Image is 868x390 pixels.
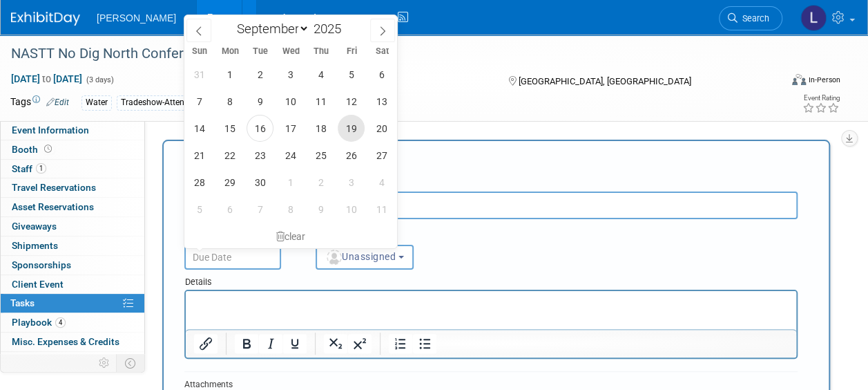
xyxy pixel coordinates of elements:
[216,169,243,196] span: September 29, 2025
[277,169,304,196] span: October 1, 2025
[1,217,144,236] a: Giveaways
[277,196,304,223] span: October 8, 2025
[324,334,347,353] button: Subscript
[338,196,365,223] span: October 10, 2025
[307,169,334,196] span: October 2, 2025
[186,142,213,169] span: September 21, 2025
[247,88,273,115] span: September 9, 2025
[247,115,273,142] span: September 16, 2025
[184,192,798,219] input: Name of task or a short description
[338,61,365,88] span: September 5, 2025
[519,76,691,86] span: [GEOGRAPHIC_DATA], [GEOGRAPHIC_DATA]
[186,291,796,329] iframe: Rich Text Area
[10,73,83,85] span: [DATE] [DATE]
[276,47,306,56] span: Wed
[368,88,395,115] span: September 13, 2025
[307,196,334,223] span: October 9, 2025
[216,142,243,169] span: September 22, 2025
[230,20,309,37] select: Month
[1,294,144,313] a: Tasks
[11,12,80,26] img: ExhibitDay
[247,196,273,223] span: October 7, 2025
[93,354,117,372] td: Personalize Event Tab Strip
[307,88,334,115] span: September 11, 2025
[367,47,397,56] span: Sat
[1,333,144,351] a: Misc. Expenses & Credits
[12,317,66,328] span: Playbook
[1,313,144,332] a: Playbook4
[325,251,396,262] span: Unassigned
[216,196,243,223] span: October 6, 2025
[12,182,96,193] span: Travel Reservations
[283,334,307,353] button: Underline
[186,196,213,223] span: October 5, 2025
[97,12,176,24] span: [PERSON_NAME]
[184,245,281,270] input: Due Date
[186,88,213,115] span: September 7, 2025
[348,334,372,353] button: Superscript
[368,142,395,169] span: September 27, 2025
[36,163,46,174] span: 1
[338,169,365,196] span: October 3, 2025
[307,115,334,142] span: September 18, 2025
[12,279,64,290] span: Client Event
[802,95,840,102] div: Event Rating
[117,95,193,110] div: Tradeshow-Attend
[12,240,58,251] span: Shipments
[247,169,273,196] span: September 30, 2025
[247,61,273,88] span: September 2, 2025
[720,72,840,93] div: Event Format
[6,41,769,66] div: NASTT No Dig North Conference 2025
[10,95,69,111] td: Tags
[12,221,57,232] span: Giveaways
[12,124,89,136] span: Event Information
[81,95,112,110] div: Water
[737,13,769,24] span: Search
[40,73,53,84] span: to
[184,178,798,192] div: Short Description
[12,163,46,174] span: Staff
[184,270,798,290] div: Details
[12,201,94,212] span: Asset Reservations
[413,334,436,353] button: Bullet list
[216,115,243,142] span: September 15, 2025
[277,61,304,88] span: September 3, 2025
[719,6,782,30] a: Search
[12,336,119,347] span: Misc. Expenses & Credits
[277,88,304,115] span: September 10, 2025
[1,160,144,178] a: Staff1
[368,196,395,223] span: October 11, 2025
[12,144,55,155] span: Booth
[10,297,35,308] span: Tasks
[1,121,144,140] a: Event Information
[800,5,827,31] img: Lindsey Wolanczyk
[186,169,213,196] span: September 28, 2025
[186,61,213,88] span: August 31, 2025
[259,334,282,353] button: Italic
[792,74,806,85] img: Format-Inperson.png
[194,334,218,353] button: Insert/edit link
[12,259,71,270] span: Sponsorships
[338,115,365,142] span: September 19, 2025
[338,88,365,115] span: September 12, 2025
[277,115,304,142] span: September 17, 2025
[184,225,397,248] div: clear
[808,75,840,85] div: In-Person
[184,47,215,56] span: Sun
[1,236,144,255] a: Shipments
[336,47,367,56] span: Fri
[307,61,334,88] span: September 4, 2025
[1,178,144,197] a: Travel Reservations
[85,75,114,84] span: (3 days)
[1,140,144,159] a: Booth
[368,169,395,196] span: October 4, 2025
[307,142,334,169] span: September 25, 2025
[216,61,243,88] span: September 1, 2025
[277,142,304,169] span: September 24, 2025
[247,142,273,169] span: September 23, 2025
[309,21,351,37] input: Year
[55,317,66,328] span: 4
[117,354,145,372] td: Toggle Event Tabs
[245,47,276,56] span: Tue
[306,47,336,56] span: Thu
